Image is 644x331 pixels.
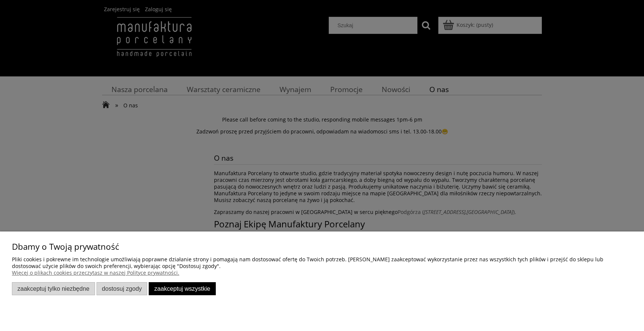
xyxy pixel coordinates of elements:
a: Więcej o plikach cookies przeczytasz w naszej Polityce prywatności. [12,269,179,276]
p: Pliki cookies i pokrewne im technologie umożliwiają poprawne działanie strony i pomagają nam dost... [12,256,632,269]
button: Dostosuj zgody [97,282,148,295]
button: Zaakceptuj wszystkie [149,282,216,295]
p: Dbamy o Twoją prywatność [12,243,632,250]
button: Zaakceptuj tylko niezbędne [12,282,95,295]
